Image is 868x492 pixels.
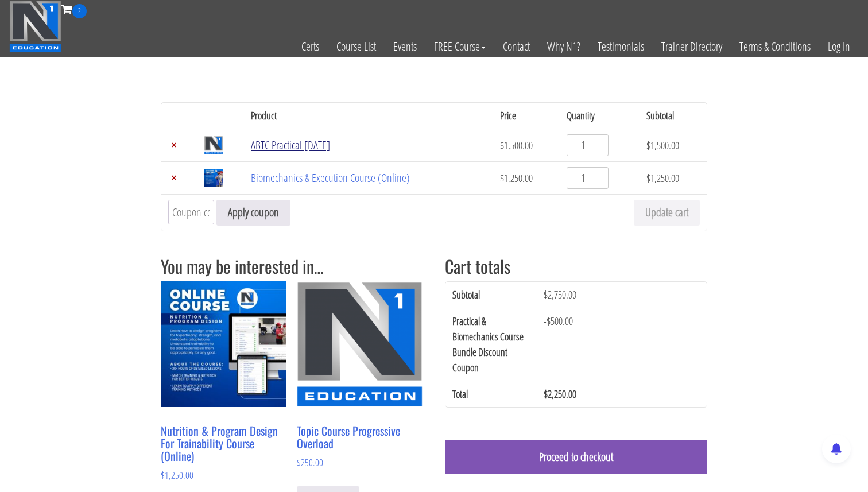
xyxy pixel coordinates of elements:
a: Topic Course Progressive Overload $250.00 [297,281,423,470]
a: FREE Course [425,18,494,75]
a: Nutrition & Program Design For Trainability Course (Online) $1,250.00 [161,281,286,483]
th: Price [493,103,560,129]
h2: Nutrition & Program Design For Trainability Course (Online) [161,419,286,468]
span: 2 [72,4,87,18]
a: Why N1? [538,18,589,75]
bdi: 1,500.00 [646,138,679,152]
span: $ [161,468,165,482]
th: Subtotal [640,103,707,129]
span: $ [547,314,551,328]
a: Proceed to checkout [445,440,707,474]
span: $ [297,456,301,469]
a: Remove Biomechanics & Execution Course (Online) from cart [168,172,180,184]
img: Nutrition & Program Design For Trainability Course (Online) [161,281,286,407]
input: Product quantity [567,167,609,189]
h2: You may be interested in… [161,257,423,276]
h2: Topic Course Progressive Overload [297,419,423,455]
a: 2 [61,1,87,17]
a: Course List [328,18,385,75]
a: Terms & Conditions [731,18,819,75]
span: $ [544,288,548,301]
h2: Cart totals [445,257,707,276]
bdi: 1,250.00 [161,468,193,482]
th: Total [445,381,537,407]
img: n1-education [9,1,61,52]
span: $ [544,387,548,401]
span: 500.00 [547,314,573,328]
img: ABTC Practical Nov 2025 [204,136,223,154]
bdi: 1,250.00 [646,171,679,185]
bdi: 250.00 [297,456,323,469]
img: Topic Course Progressive Overload [297,281,423,407]
iframe: PayPal Message 1 [445,424,707,435]
a: Certs [293,18,328,75]
input: Product quantity [567,134,609,156]
a: Trainer Directory [653,18,731,75]
a: Remove ABTC Practical Nov 2025 from cart [168,140,180,151]
th: Quantity [560,103,640,129]
button: Apply coupon [216,200,290,226]
button: Update cart [634,200,700,226]
a: Contact [494,18,538,75]
a: Testimonials [589,18,653,75]
a: Biomechanics & Execution Course (Online) [251,170,410,185]
bdi: 2,750.00 [544,288,576,301]
a: Events [385,18,425,75]
bdi: 1,250.00 [500,171,533,185]
a: Log In [819,18,859,75]
input: Coupon code [168,200,214,224]
bdi: 2,250.00 [544,387,576,401]
span: $ [500,171,504,185]
span: $ [646,171,650,185]
th: Subtotal [445,282,537,308]
th: Practical & Biomechanics Course Bundle Discount Coupon [445,308,537,381]
th: Product [244,103,493,129]
img: Biomechanics & Execution Course (Online) [204,169,223,187]
a: ABTC Practical [DATE] [251,137,330,153]
span: $ [646,138,650,152]
td: - [537,308,707,381]
bdi: 1,500.00 [500,138,533,152]
span: $ [500,138,504,152]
